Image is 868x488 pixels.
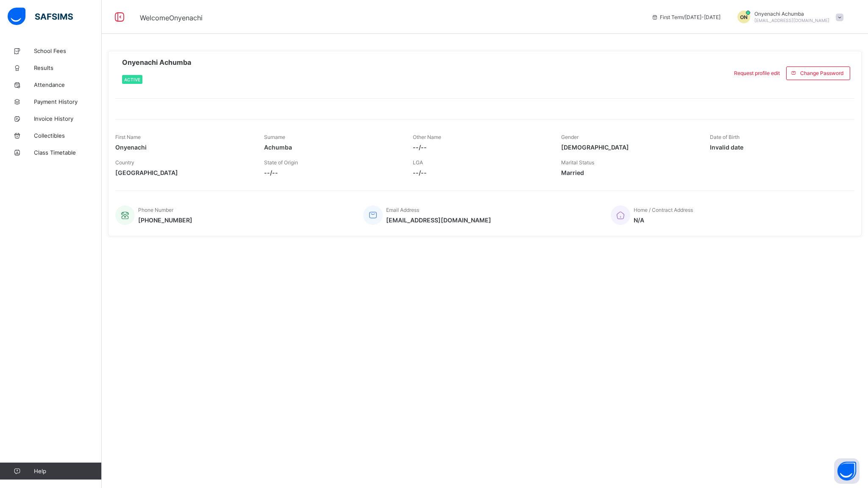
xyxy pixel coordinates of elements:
[386,216,491,224] span: [EMAIL_ADDRESS][DOMAIN_NAME]
[264,169,400,176] span: --/--
[754,11,829,17] span: Onyenachi Achumba
[651,14,721,20] span: session/term information
[34,64,102,71] span: Results
[8,8,73,25] img: safsims
[34,468,101,474] span: Help
[754,18,829,23] span: [EMAIL_ADDRESS][DOMAIN_NAME]
[264,144,400,151] span: Achumba
[138,207,173,213] span: Phone Number
[138,216,192,224] span: [PHONE_NUMBER]
[386,207,419,213] span: Email Address
[264,134,285,140] span: Surname
[413,159,423,166] span: LGA
[413,134,441,140] span: Other Name
[264,159,298,166] span: State of Origin
[561,169,697,176] span: Married
[115,134,141,140] span: First Name
[734,70,780,76] span: Request profile edit
[34,98,102,105] span: Payment History
[115,144,251,151] span: Onyenachi
[413,144,549,151] span: --/--
[34,81,102,88] span: Attendance
[34,47,102,54] span: School Fees
[34,149,102,156] span: Class Timetable
[634,207,693,213] span: Home / Contract Address
[561,144,697,151] span: [DEMOGRAPHIC_DATA]
[122,58,191,67] span: Onyenachi Achumba
[124,77,140,82] span: Active
[34,132,102,139] span: Collectibles
[740,14,748,20] span: ON
[710,134,740,140] span: Date of Birth
[115,169,251,176] span: [GEOGRAPHIC_DATA]
[634,216,693,224] span: N/A
[413,169,549,176] span: --/--
[834,458,860,484] button: Open asap
[34,115,102,122] span: Invoice History
[140,14,203,22] span: Welcome Onyenachi
[729,11,848,23] div: OnyenachiAchumba
[115,159,134,166] span: Country
[800,70,843,76] span: Change Password
[561,159,594,166] span: Marital Status
[710,144,846,151] span: Invalid date
[561,134,579,140] span: Gender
